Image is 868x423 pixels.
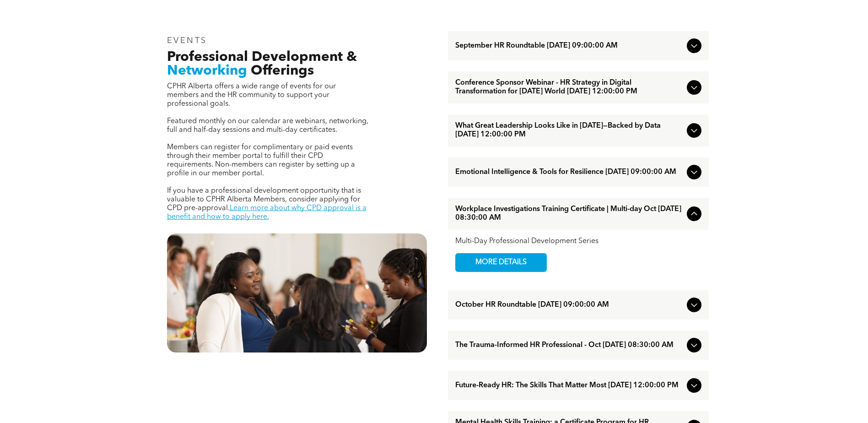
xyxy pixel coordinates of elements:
[167,187,361,212] span: If you have a professional development opportunity that is valuable to CPHR Alberta Members, cons...
[167,205,367,221] a: Learn more about why CPD approval is a benefit and how to apply here.
[465,254,537,271] span: MORE DETAILS
[455,205,683,222] span: Workplace Investigations Training Certificate | Multi-day Oct [DATE] 08:30:00 AM
[167,64,247,78] span: Networking
[167,118,368,134] span: Featured monthly on our calendar are webinars, networking, full and half-day sessions and multi-d...
[455,237,701,246] div: Multi-Day Professional Development Series
[455,79,683,96] span: Conference Sponsor Webinar - HR Strategy in Digital Transformation for [DATE] World [DATE] 12:00:...
[167,144,355,177] span: Members can register for complimentary or paid events through their member portal to fulfill thei...
[167,83,336,108] span: CPHR Alberta offers a wide range of events for our members and the HR community to support your p...
[455,253,547,272] a: MORE DETAILS
[455,122,683,139] span: What Great Leadership Looks Like in [DATE]—Backed by Data [DATE] 12:00:00 PM
[251,64,314,78] span: Offerings
[455,168,683,177] span: Emotional Intelligence & Tools for Resilience [DATE] 09:00:00 AM
[455,381,683,390] span: Future-Ready HR: The Skills That Matter Most [DATE] 12:00:00 PM
[455,42,683,50] span: September HR Roundtable [DATE] 09:00:00 AM
[167,50,357,64] span: Professional Development &
[167,37,208,45] span: EVENTS
[455,301,683,309] span: October HR Roundtable [DATE] 09:00:00 AM
[455,341,683,350] span: The Trauma-Informed HR Professional - Oct [DATE] 08:30:00 AM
